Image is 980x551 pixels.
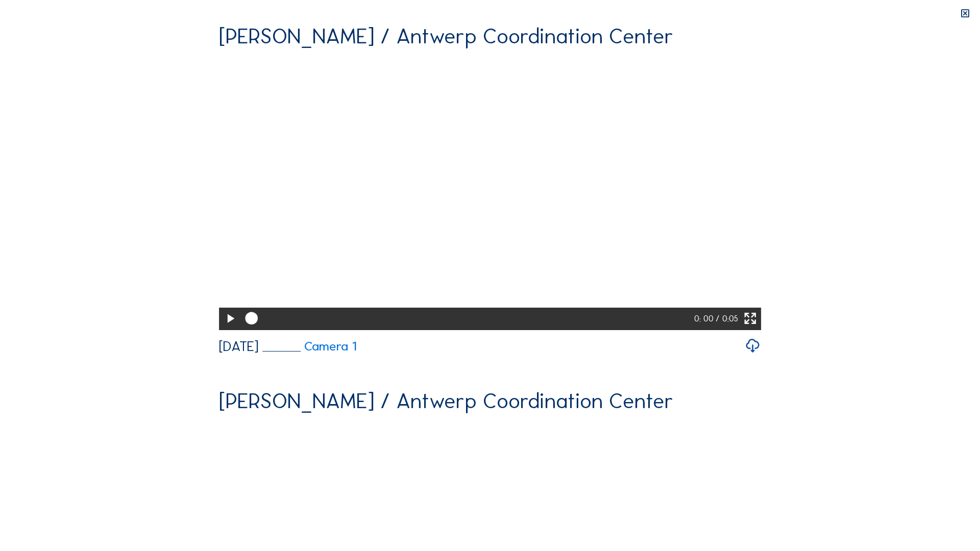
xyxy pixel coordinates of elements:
[262,340,357,353] a: Camera 1
[219,57,761,328] video: Your browser does not support the video tag.
[219,339,258,353] div: [DATE]
[219,26,674,47] div: [PERSON_NAME] / Antwerp Coordination Center
[219,390,674,412] div: [PERSON_NAME] / Antwerp Coordination Center
[694,308,716,330] div: 0: 00
[716,308,738,330] div: / 0:05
